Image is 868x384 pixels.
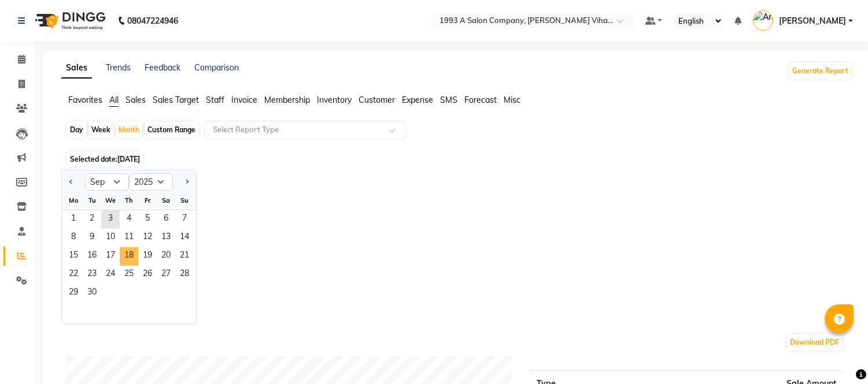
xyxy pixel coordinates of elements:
span: Membership [264,95,310,105]
button: Generate Report [789,63,851,79]
span: Customer [359,95,395,105]
span: 6 [157,210,175,229]
div: Sunday, September 14, 2025 [175,229,194,247]
span: SMS [440,95,457,105]
span: 29 [64,284,83,303]
div: Monday, September 29, 2025 [64,284,83,303]
div: Sunday, September 7, 2025 [175,210,194,229]
span: 22 [64,266,83,284]
div: Su [175,191,194,210]
div: Wednesday, September 10, 2025 [101,229,120,247]
span: Invoice [231,95,257,105]
span: Selected date: [67,152,143,166]
div: Tuesday, September 9, 2025 [83,229,101,247]
div: Fr [138,191,157,210]
a: Feedback [145,62,180,73]
div: Sa [157,191,175,210]
div: Saturday, September 6, 2025 [157,210,175,229]
div: Week [88,122,113,138]
span: 19 [138,247,157,266]
div: Mo [64,191,83,210]
select: Select month [85,173,129,191]
span: 24 [101,266,120,284]
div: Sunday, September 28, 2025 [175,266,194,284]
span: 21 [175,247,194,266]
button: Download PDF [787,334,842,351]
a: Sales [61,58,92,79]
span: 7 [175,210,194,229]
div: Friday, September 26, 2025 [138,266,157,284]
span: [DATE] [117,155,140,163]
span: 25 [120,266,138,284]
div: Tuesday, September 30, 2025 [83,284,101,303]
button: Previous month [67,173,76,191]
button: Next month [182,173,191,191]
span: 26 [138,266,157,284]
div: Day [67,122,86,138]
div: Monday, September 1, 2025 [64,210,83,229]
span: 9 [83,229,101,247]
div: Saturday, September 13, 2025 [157,229,175,247]
span: 28 [175,266,194,284]
span: 1 [64,210,83,229]
span: 4 [120,210,138,229]
div: Tuesday, September 16, 2025 [83,247,101,266]
span: Sales Target [153,95,199,105]
div: Thursday, September 4, 2025 [120,210,138,229]
div: Saturday, September 20, 2025 [157,247,175,266]
span: 17 [101,247,120,266]
span: 23 [83,266,101,284]
span: 30 [83,284,101,303]
span: 3 [101,210,120,229]
div: Friday, September 5, 2025 [138,210,157,229]
div: Th [120,191,138,210]
div: Friday, September 19, 2025 [138,247,157,266]
div: Wednesday, September 17, 2025 [101,247,120,266]
a: Trends [106,62,131,73]
span: 12 [138,229,157,247]
div: Tuesday, September 2, 2025 [83,210,101,229]
div: Wednesday, September 24, 2025 [101,266,120,284]
span: 16 [83,247,101,266]
span: Sales [125,95,146,105]
span: 20 [157,247,175,266]
span: 18 [120,247,138,266]
span: 15 [64,247,83,266]
div: Thursday, September 25, 2025 [120,266,138,284]
span: 5 [138,210,157,229]
span: 13 [157,229,175,247]
div: Thursday, September 11, 2025 [120,229,138,247]
div: Sunday, September 21, 2025 [175,247,194,266]
select: Select year [129,173,173,191]
div: Wednesday, September 3, 2025 [101,210,120,229]
div: Monday, September 15, 2025 [64,247,83,266]
a: Comparison [194,62,239,73]
span: 2 [83,210,101,229]
span: 14 [175,229,194,247]
div: Thursday, September 18, 2025 [120,247,138,266]
span: 27 [157,266,175,284]
div: Tuesday, September 23, 2025 [83,266,101,284]
span: Expense [402,95,433,105]
img: Anuja [753,10,773,31]
div: Saturday, September 27, 2025 [157,266,175,284]
span: Staff [206,95,224,105]
span: 8 [64,229,83,247]
div: Month [116,122,142,138]
span: [PERSON_NAME] [779,15,846,27]
span: Misc [504,95,520,105]
span: 10 [101,229,120,247]
span: All [109,95,119,105]
div: Custom Range [145,122,198,138]
div: Monday, September 8, 2025 [64,229,83,247]
div: Friday, September 12, 2025 [138,229,157,247]
span: Forecast [464,95,497,105]
span: 11 [120,229,138,247]
span: Inventory [317,95,352,105]
b: 08047224946 [127,5,178,37]
img: logo [29,5,109,37]
iframe: chat widget [819,338,856,372]
div: Monday, September 22, 2025 [64,266,83,284]
div: We [101,191,120,210]
span: Favorites [68,95,102,105]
